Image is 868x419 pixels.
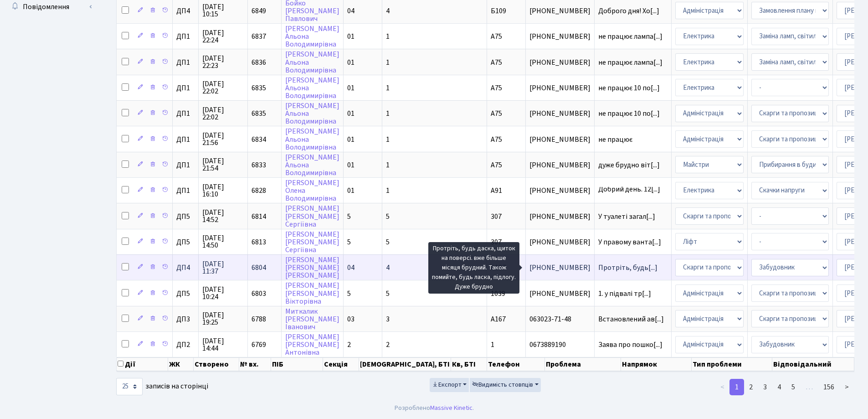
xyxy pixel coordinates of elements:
[491,186,502,196] span: А91
[176,136,195,143] span: ДП1
[202,311,244,326] span: [DATE] 19:25
[176,59,195,66] span: ДП1
[729,379,744,395] a: 1
[202,337,244,352] span: [DATE] 14:44
[202,80,244,95] span: [DATE] 22:02
[176,7,195,15] span: ДП4
[176,264,195,271] span: ДП4
[176,33,195,40] span: ДП1
[470,378,541,392] button: Видимість стовпців
[491,6,506,16] span: Б109
[491,160,502,170] span: А75
[487,357,545,371] th: Телефон
[386,237,390,247] span: 5
[598,136,668,143] span: не працює
[772,379,786,395] a: 4
[252,134,266,145] span: 6834
[491,134,502,145] span: А75
[772,357,854,371] th: Відповідальний
[347,186,354,196] span: 01
[252,160,266,170] span: 6833
[529,316,591,323] span: 063023-71-48
[347,314,354,324] span: 03
[252,237,266,247] span: 6813
[176,84,195,92] span: ДП1
[285,101,339,126] a: [PERSON_NAME]АльонаВолодимирівна
[598,263,657,273] span: Протріть, будь[...]
[598,109,660,119] span: не працює 10 по[...]
[386,134,390,145] span: 1
[386,340,390,350] span: 2
[529,341,591,348] span: 0673889190
[529,161,591,169] span: [PHONE_NUMBER]
[347,83,354,93] span: 01
[347,160,354,170] span: 01
[529,110,591,117] span: [PHONE_NUMBER]
[202,234,244,249] span: [DATE] 14:50
[116,378,143,395] select: записів на сторінці
[176,213,195,220] span: ДП5
[386,263,390,273] span: 4
[491,57,502,67] span: А75
[529,59,591,66] span: [PHONE_NUMBER]
[598,340,663,350] span: Заява про пошко[...]
[529,136,591,143] span: [PHONE_NUMBER]
[239,357,271,371] th: № вх.
[529,84,591,92] span: [PHONE_NUMBER]
[598,83,660,93] span: не працює 10 по[...]
[472,380,533,389] span: Видимість стовпців
[491,237,502,247] span: 307
[176,290,195,297] span: ДП5
[176,341,195,348] span: ДП2
[386,186,390,196] span: 1
[545,357,621,371] th: Проблема
[359,357,451,371] th: [DEMOGRAPHIC_DATA], БТІ
[386,83,390,93] span: 1
[285,255,339,280] a: [PERSON_NAME][PERSON_NAME][PERSON_NAME]
[839,379,854,395] a: >
[202,3,244,18] span: [DATE] 10:15
[194,357,239,371] th: Створено
[202,157,244,172] span: [DATE] 21:54
[285,127,339,152] a: [PERSON_NAME]АльонаВолодимирівна
[598,212,655,222] span: У туалеті загал[...]
[758,379,772,395] a: 3
[386,212,390,222] span: 5
[252,340,266,350] span: 6769
[116,378,208,395] label: записів на сторінці
[529,290,591,297] span: [PHONE_NUMBER]
[252,314,266,324] span: 6788
[285,332,339,357] a: [PERSON_NAME][PERSON_NAME]Антонівна
[285,204,339,229] a: [PERSON_NAME][PERSON_NAME]Сергіївна
[347,109,354,119] span: 01
[285,75,339,101] a: [PERSON_NAME]АльонаВолодимирівна
[386,31,390,41] span: 1
[692,357,772,371] th: Тип проблеми
[252,109,266,119] span: 6835
[176,187,195,194] span: ДП1
[491,314,506,324] span: А167
[176,161,195,169] span: ДП1
[347,237,351,247] span: 5
[386,109,390,119] span: 1
[430,403,473,413] a: Massive Kinetic
[252,263,266,273] span: 6804
[621,357,692,371] th: Напрямок
[451,357,487,371] th: Кв, БТІ
[202,286,244,300] span: [DATE] 10:24
[202,106,244,121] span: [DATE] 22:02
[285,50,339,75] a: [PERSON_NAME]АльонаВолодимирівна
[347,6,354,16] span: 04
[252,212,266,222] span: 6814
[598,289,651,299] span: 1. у підвалі тр[...]
[202,55,244,69] span: [DATE] 22:23
[252,57,266,67] span: 6836
[117,357,168,371] th: Дії
[491,212,502,222] span: 307
[347,289,351,299] span: 5
[252,186,266,196] span: 6828
[386,57,390,67] span: 1
[252,6,266,16] span: 6849
[176,238,195,246] span: ДП5
[202,209,244,223] span: [DATE] 14:52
